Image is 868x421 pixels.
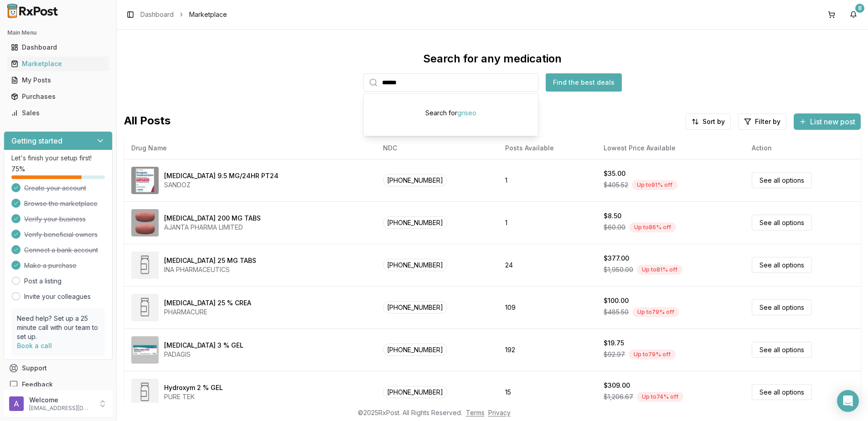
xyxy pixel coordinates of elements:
div: My Posts [11,76,105,85]
button: List new post [794,113,861,130]
div: Sales [11,108,105,118]
div: Up to 79 % off [632,307,679,317]
div: Up to 86 % off [629,222,676,232]
td: 109 [498,286,596,329]
div: Up to 74 % off [637,392,683,402]
td: 15 [498,371,596,413]
span: $405.52 [604,180,628,190]
span: $485.50 [604,308,629,317]
div: [MEDICAL_DATA] 3 % GEL [164,341,243,350]
div: Up to 79 % off [629,349,676,359]
td: 24 [498,244,596,286]
h3: Getting started [11,135,62,146]
button: Filter by [738,113,786,130]
span: [PHONE_NUMBER] [383,386,447,398]
a: Book a call [17,342,52,349]
a: Dashboard [7,39,109,56]
div: Search for any medication [423,51,562,66]
td: 192 [498,329,596,371]
div: Suggestions [364,94,538,136]
img: Entacapone 200 MG TABS [131,209,159,236]
a: See all options [752,215,812,231]
div: $377.00 [604,254,629,263]
a: List new post [794,118,861,127]
img: RxPost Logo [4,4,62,18]
button: Marketplace [4,56,113,71]
a: See all options [752,384,812,400]
div: $19.75 [604,339,624,348]
div: $309.00 [604,381,630,390]
th: Posts Available [498,137,596,159]
span: Marketplace [189,10,227,19]
a: Sales [7,105,109,121]
button: Support [4,360,113,376]
span: $1,950.00 [604,265,633,274]
span: [PHONE_NUMBER] [383,259,447,271]
span: Connect a bank account [24,246,98,255]
button: 8 [846,7,861,22]
button: Feedback [4,376,113,393]
img: Hydroxym 2 % GEL [131,379,159,406]
img: Methyl Salicylate 25 % CREA [131,294,159,321]
th: Lowest Price Available [596,137,744,159]
div: Purchases [11,92,105,101]
button: Find the best deals [546,73,622,92]
div: Up to 91 % off [632,180,677,190]
span: Sort by [703,117,725,126]
p: [EMAIL_ADDRESS][DOMAIN_NAME] [29,405,93,412]
div: [MEDICAL_DATA] 25 MG TABS [164,256,256,265]
span: All Posts [124,113,170,130]
span: [PHONE_NUMBER] [383,174,447,186]
img: Diclofenac Potassium 25 MG TABS [131,252,159,279]
div: PURE TEK [164,392,223,401]
span: Feedback [22,380,53,389]
span: [PHONE_NUMBER] [383,216,447,229]
span: Verify beneficial owners [24,230,98,239]
td: 1 [498,159,596,201]
button: My Posts [4,73,113,87]
p: Let's finish your setup first! [11,154,105,163]
span: [PHONE_NUMBER] [383,344,447,356]
span: $92.97 [604,350,625,359]
a: Purchases [7,88,109,105]
div: [MEDICAL_DATA] 25 % CREA [164,298,251,308]
span: Browse the marketplace [24,199,98,208]
div: PHARMACURE [164,308,251,317]
span: Verify your business [24,215,86,224]
button: Sales [4,106,113,120]
a: Privacy [488,409,511,416]
div: $8.50 [604,211,621,221]
span: Create your account [24,184,86,193]
div: AJANTA PHARMA LIMITED [164,223,261,232]
span: List new post [810,116,855,127]
th: Action [744,137,861,159]
a: Marketplace [7,56,109,72]
span: griseo [457,109,476,117]
span: $60.00 [604,223,625,232]
a: See all options [752,257,812,273]
th: NDC [376,137,498,159]
span: Make a purchase [24,261,77,270]
a: Invite your colleagues [24,292,91,301]
div: Hydroxym 2 % GEL [164,383,223,392]
p: Need help? Set up a 25 minute call with our team to set up. [17,314,99,341]
span: $1,206.67 [604,392,633,401]
p: Welcome [29,395,93,405]
a: My Posts [7,72,109,88]
div: [MEDICAL_DATA] 200 MG TABS [164,214,261,223]
a: See all options [752,342,812,358]
div: 8 [855,4,864,13]
span: [PHONE_NUMBER] [383,301,447,313]
a: See all options [752,172,812,188]
a: Dashboard [140,10,174,19]
h2: Main Menu [7,29,109,36]
nav: breadcrumb [140,10,227,19]
a: Terms [466,409,485,416]
div: PADAGIS [164,350,243,359]
div: $35.00 [604,169,625,178]
button: Sort by [686,113,731,130]
div: [MEDICAL_DATA] 9.5 MG/24HR PT24 [164,171,279,180]
a: See all options [752,299,812,315]
div: Marketplace [11,59,105,68]
div: Up to 81 % off [637,265,682,275]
